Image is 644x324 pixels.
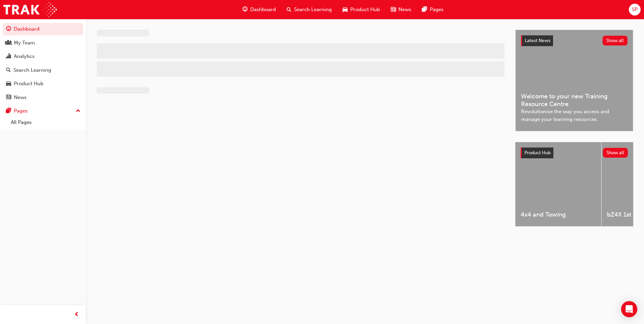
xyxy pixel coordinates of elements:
[6,108,11,114] span: pages-icon
[74,311,79,319] span: prev-icon
[3,2,57,17] img: Trak
[287,5,291,14] span: search-icon
[76,107,80,116] span: up-icon
[525,38,550,43] span: Latest News
[343,5,348,14] span: car-icon
[391,5,396,14] span: news-icon
[14,107,28,115] div: Pages
[13,66,51,74] div: Search Learning
[629,4,641,15] button: SP
[521,35,627,46] a: Latest NewsShow all
[14,53,35,60] div: Analytics
[521,108,627,123] span: Revolutionise the way you access and manage your learning resources.
[3,105,83,117] button: Pages
[6,26,11,32] span: guage-icon
[6,40,11,46] span: people-icon
[521,93,627,108] span: Welcome to your new Training Resource Centre
[621,301,637,317] div: Open Intercom Messenger
[350,6,380,13] span: Product Hub
[3,37,83,49] a: My Team
[430,6,444,13] span: Pages
[294,6,332,13] span: Search Learning
[524,150,551,156] span: Product Hub
[385,3,417,17] a: news-iconNews
[243,5,248,14] span: guage-icon
[515,142,601,226] a: 4x4 and Towing
[3,77,83,90] a: Product Hub
[417,3,449,17] a: pages-iconPages
[281,3,337,17] a: search-iconSearch Learning
[14,94,27,101] div: News
[3,64,83,76] a: Search Learning
[521,211,596,219] span: 4x4 and Towing
[8,117,83,128] a: All Pages
[6,81,11,87] span: car-icon
[398,6,411,13] span: News
[603,148,628,158] button: Show all
[3,22,83,105] button: DashboardMy TeamAnalyticsSearch LearningProduct HubNews
[14,80,43,88] div: Product Hub
[521,148,628,158] a: Product HubShow all
[6,54,11,60] span: chart-icon
[237,3,281,17] a: guage-iconDashboard
[6,95,11,101] span: news-icon
[3,23,83,35] a: Dashboard
[632,6,638,13] span: SP
[422,5,427,14] span: pages-icon
[515,30,633,131] a: Latest NewsShow allWelcome to your new Training Resource CentreRevolutionise the way you access a...
[337,3,385,17] a: car-iconProduct Hub
[3,50,83,63] a: Analytics
[603,36,628,45] button: Show all
[3,91,83,104] a: News
[250,6,276,13] span: Dashboard
[6,67,11,73] span: search-icon
[14,39,35,47] div: My Team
